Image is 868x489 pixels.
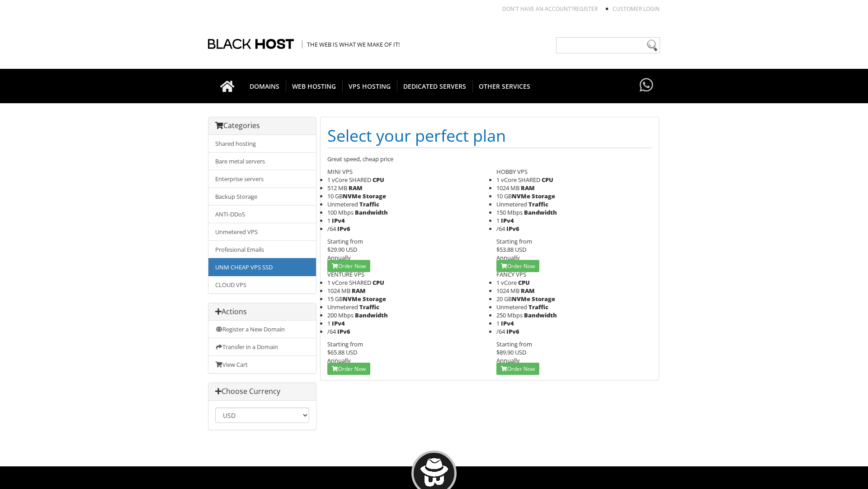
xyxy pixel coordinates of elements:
[343,192,361,200] b: NVMe
[496,260,539,272] a: Order Now
[496,245,526,254] span: $53.88 USD
[208,276,316,293] a: CLOUD VPS
[532,192,555,200] b: Storage
[501,319,514,327] b: IPv4
[327,348,357,356] span: $65.88 USD
[496,295,530,303] span: 20 GB
[496,327,505,336] span: /64
[496,363,539,375] a: Order Now
[215,122,309,130] h3: Categories
[496,168,528,176] span: HOBBY VPS
[208,223,316,241] a: Unmetered VPS
[496,208,523,216] span: 150 Mbps
[337,225,350,233] b: IPv6
[496,319,500,327] span: 1
[342,80,397,92] span: VPS HOSTING
[512,295,530,303] b: NVMe
[397,69,473,103] a: DEDICATED SERVERS
[208,258,316,276] a: UNM CHEAP VPS SSD
[208,240,316,259] a: Profesional Emails
[327,327,336,336] span: /64
[327,176,371,184] span: 1 vCore SHARED
[208,355,316,373] a: View Cart
[327,192,361,200] span: 10 GB
[327,155,652,163] p: Great speed, cheap price
[363,295,386,303] b: Storage
[286,69,343,103] a: WEB HOSTING
[215,308,309,316] h3: Actions
[243,69,286,103] a: DOMAINS
[496,340,652,364] div: Starting from Annually
[327,124,652,148] h1: Select your perfect plan
[327,216,330,225] span: 1
[243,80,286,92] span: DOMAINS
[211,69,244,103] a: Go to homepage
[359,200,379,208] b: Traffic
[327,278,371,287] span: 1 vCore SHARED
[302,40,400,48] span: The Web is what we make of it!
[327,287,350,295] span: 1024 MB
[215,388,309,396] h3: Choose Currency
[208,321,316,338] a: Register a New Domain
[352,287,366,295] b: RAM
[496,216,500,225] span: 1
[532,295,555,303] b: Storage
[637,69,656,102] a: Have questions?
[208,205,316,223] a: ANTI-DDoS
[373,176,384,184] b: CPU
[521,287,535,295] b: RAM
[327,340,483,364] div: Starting from Annually
[327,270,364,278] span: VENTURE VPS
[496,176,540,184] span: 1 vCore SHARED
[506,327,519,336] b: IPv6
[496,184,519,192] span: 1024 MB
[327,184,347,192] span: 512 MB
[528,200,548,208] b: Traffic
[355,311,388,319] b: Bandwidth
[397,80,473,92] span: DEDICATED SERVERS
[573,5,598,13] a: REGISTER
[208,187,316,206] a: Backup Storage
[208,152,316,170] a: Bare metal servers
[518,278,530,287] b: CPU
[327,168,353,176] span: MINI VPS
[343,295,361,303] b: NVMe
[327,311,354,319] span: 200 Mbps
[496,270,526,278] span: FANCY VPS
[332,319,345,327] b: IPv4
[327,303,358,311] span: Unmetered
[420,458,448,487] img: BlackHOST mascont, Blacky.
[496,303,527,311] span: Unmetered
[528,303,548,311] b: Traffic
[327,260,370,272] a: Order Now
[496,348,526,356] span: $89.90 USD
[542,176,553,184] b: CPU
[472,69,537,103] a: OTHER SERVICES
[496,287,519,295] span: 1024 MB
[613,5,660,13] a: Customer Login
[286,80,343,92] span: WEB HOSTING
[496,200,527,208] span: Unmetered
[556,37,660,53] input: Need help?
[327,245,357,254] span: $29.90 USD
[496,237,652,262] div: Starting from Annually
[363,192,386,200] b: Storage
[373,278,384,287] b: CPU
[359,303,379,311] b: Traffic
[501,216,514,225] b: IPv4
[332,216,345,225] b: IPv4
[208,170,316,188] a: Enterprise servers
[496,225,505,233] span: /64
[327,295,361,303] span: 15 GB
[506,225,519,233] b: IPv6
[472,80,537,92] span: OTHER SERVICES
[208,338,316,356] a: Transfer in a Domain
[355,208,388,216] b: Bandwidth
[524,208,557,216] b: Bandwidth
[496,192,530,200] span: 10 GB
[521,184,535,192] b: RAM
[342,69,397,103] a: VPS HOSTING
[489,5,598,13] li: Don't have an account?
[512,192,530,200] b: NVMe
